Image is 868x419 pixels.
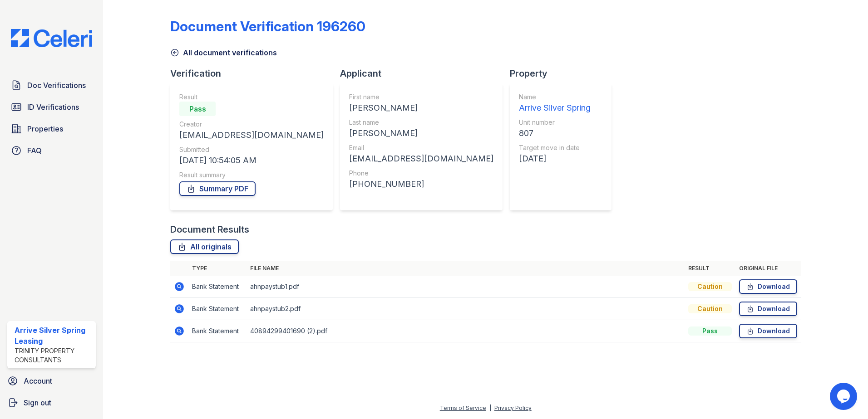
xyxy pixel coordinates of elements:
[170,223,249,236] div: Document Results
[170,18,365,34] div: Document Verification 196260
[7,141,96,160] a: FAQ
[349,93,493,102] div: First name
[4,29,99,47] img: CE_Logo_Blue-a8612792a0a2168367f1c8372b55b34899dd931a85d93a1a3d3e32e68fde9ad4.png
[688,304,732,313] div: Caution
[15,346,92,365] div: Trinity Property Consultants
[247,320,685,342] td: 40894299401690 (2).pdf
[179,120,324,129] div: Creator
[735,261,801,276] th: Original file
[27,123,63,134] span: Properties
[519,93,591,114] a: Name Arrive Silver Spring
[27,145,42,156] span: FAQ
[24,397,51,408] span: Sign out
[4,372,99,390] a: Account
[27,80,86,91] span: Doc Verifications
[494,404,532,411] a: Privacy Policy
[179,154,324,167] div: [DATE] 10:54:05 AM
[188,261,247,276] th: Type
[188,298,247,320] td: Bank Statement
[519,102,591,114] div: Arrive Silver Spring
[7,76,96,94] a: Doc Verifications
[519,152,591,165] div: [DATE]
[247,261,685,276] th: File name
[27,102,79,112] span: ID Verifications
[179,93,324,102] div: Result
[170,47,277,58] a: All document verifications
[179,102,216,116] div: Pass
[340,67,510,80] div: Applicant
[4,394,99,412] a: Sign out
[349,178,493,190] div: [PHONE_NUMBER]
[739,302,797,316] a: Download
[349,102,493,114] div: [PERSON_NAME]
[188,276,247,298] td: Bank Statement
[510,67,619,80] div: Property
[519,118,591,127] div: Unit number
[688,326,732,336] div: Pass
[830,383,859,410] iframe: chat widget
[179,181,256,196] a: Summary PDF
[247,298,685,320] td: ahnpaystub2.pdf
[349,143,493,152] div: Email
[179,129,324,141] div: [EMAIL_ADDRESS][DOMAIN_NAME]
[7,98,96,116] a: ID Verifications
[179,145,324,154] div: Submitted
[685,261,735,276] th: Result
[489,404,491,411] div: |
[349,118,493,127] div: Last name
[349,169,493,178] div: Phone
[739,279,797,294] a: Download
[170,239,239,254] a: All originals
[349,152,493,165] div: [EMAIL_ADDRESS][DOMAIN_NAME]
[170,67,340,80] div: Verification
[7,120,96,138] a: Properties
[24,375,52,386] span: Account
[440,404,486,411] a: Terms of Service
[247,276,685,298] td: ahnpaystub1.pdf
[179,171,324,180] div: Result summary
[519,93,591,102] div: Name
[188,320,247,342] td: Bank Statement
[688,282,732,291] div: Caution
[519,127,591,140] div: 807
[519,143,591,152] div: Target move in date
[739,324,797,338] a: Download
[15,325,92,346] div: Arrive Silver Spring Leasing
[349,127,493,140] div: [PERSON_NAME]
